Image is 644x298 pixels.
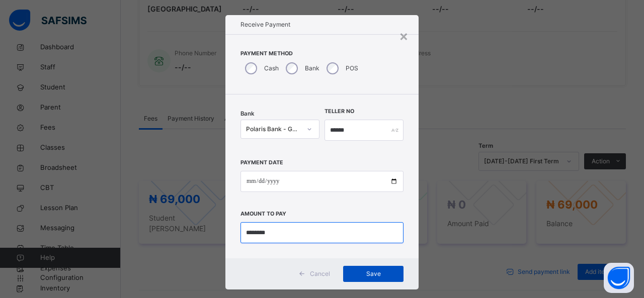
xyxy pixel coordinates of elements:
[399,25,409,46] div: ×
[240,159,283,167] label: Payment Date
[240,210,286,218] label: Amount to pay
[310,269,330,278] span: Cancel
[240,20,404,29] h1: Receive Payment
[264,64,279,73] label: Cash
[240,50,404,58] span: Payment Method
[246,125,301,134] div: Polaris Bank - GOBARAU ACADEMY KATSINA
[604,263,634,293] button: Open asap
[305,64,319,73] label: Bank
[351,269,396,278] span: Save
[325,108,354,116] label: Teller No
[240,110,254,118] span: Bank
[346,64,358,73] label: POS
